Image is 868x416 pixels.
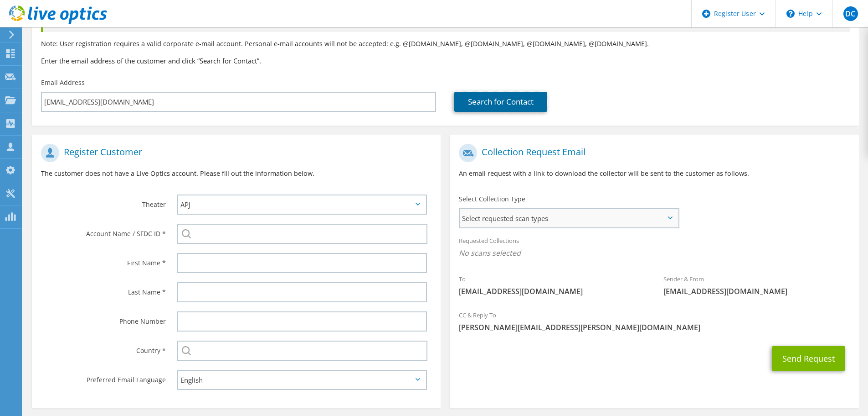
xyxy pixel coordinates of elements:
[459,169,849,179] p: An email request with a link to download the collector will be sent to the customer as follows.
[41,39,850,49] p: Note: User registration requires a valid corporate e-mail account. Personal e-mail accounts will ...
[450,305,858,337] div: CC & Reply To
[459,322,849,332] span: [PERSON_NAME][EMAIL_ADDRESS][PERSON_NAME][DOMAIN_NAME]
[41,78,85,87] label: Email Address
[41,56,850,66] h3: Enter the email address of the customer and click “Search for Contact”.
[663,286,850,296] span: [EMAIL_ADDRESS][DOMAIN_NAME]
[41,224,166,238] label: Account Name / SFDC ID *
[450,231,858,265] div: Requested Collections
[843,6,858,21] span: DC
[41,341,166,355] label: Country *
[41,169,431,179] p: The customer does not have a Live Optics account. Please fill out the information below.
[41,370,166,384] label: Preferred Email Language
[460,209,678,227] span: Select requested scan types
[41,144,427,162] h1: Register Customer
[454,92,547,112] a: Search for Contact
[41,195,166,209] label: Theater
[41,282,166,297] label: Last Name *
[41,311,166,326] label: Phone Number
[654,269,859,301] div: Sender & From
[41,253,166,268] label: First Name *
[459,144,845,162] h1: Collection Request Email
[450,269,654,301] div: To
[786,10,795,18] svg: \n
[459,248,849,258] span: No scans selected
[459,286,645,296] span: [EMAIL_ADDRESS][DOMAIN_NAME]
[772,346,845,371] button: Send Request
[459,195,525,204] label: Select Collection Type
